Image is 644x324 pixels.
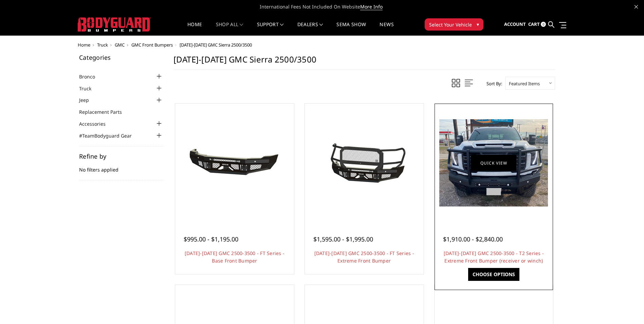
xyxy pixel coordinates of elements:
span: Select Your Vehicle [429,21,472,28]
a: Cart 0 [528,15,546,34]
a: GMC [115,42,125,48]
a: Bronco [79,73,104,80]
a: Jeep [79,96,97,104]
a: Replacement Parts [79,108,130,115]
a: Dealers [297,22,323,35]
iframe: Chat Widget [610,291,644,324]
a: Truck [97,42,108,48]
h5: Refine by [79,153,163,159]
a: Account [504,15,526,34]
span: 0 [541,22,546,27]
button: Select Your Vehicle [425,18,483,31]
a: GMC Front Bumpers [131,42,173,48]
a: News [380,22,393,35]
a: Support [257,22,284,35]
a: Accessories [79,120,114,127]
span: Cart [528,21,540,27]
a: #TeamBodyguard Gear [79,132,140,139]
a: 2024-2025 GMC 2500-3500 - FT Series - Base Front Bumper 2024-2025 GMC 2500-3500 - FT Series - Bas... [177,105,292,221]
label: Sort By: [483,78,502,89]
div: No filters applied [79,153,163,180]
span: $1,595.00 - $1,995.00 [313,235,373,243]
span: [DATE]-[DATE] GMC Sierra 2500/3500 [180,42,252,48]
a: [DATE]-[DATE] GMC 2500-3500 - FT Series - Base Front Bumper [185,250,284,264]
img: 2024-2025 GMC 2500-3500 - T2 Series - Extreme Front Bumper (receiver or winch) [439,119,548,206]
span: Account [504,21,526,27]
a: Home [187,22,202,35]
a: Choose Options [468,268,519,281]
img: BODYGUARD BUMPERS [78,17,151,32]
h1: [DATE]-[DATE] GMC Sierra 2500/3500 [173,54,555,70]
a: Home [78,42,90,48]
span: $1,910.00 - $2,840.00 [443,235,503,243]
a: SEMA Show [336,22,366,35]
span: ▾ [477,21,479,28]
h5: Categories [79,54,163,60]
a: [DATE]-[DATE] GMC 2500-3500 - FT Series - Extreme Front Bumper [314,250,414,264]
a: [DATE]-[DATE] GMC 2500-3500 - T2 Series - Extreme Front Bumper (receiver or winch) [444,250,544,264]
span: $995.00 - $1,195.00 [184,235,238,243]
a: More Info [360,3,383,10]
a: 2024-2025 GMC 2500-3500 - FT Series - Extreme Front Bumper 2024-2025 GMC 2500-3500 - FT Series - ... [307,105,422,221]
a: 2024-2025 GMC 2500-3500 - T2 Series - Extreme Front Bumper (receiver or winch) 2024-2025 GMC 2500... [436,105,552,221]
a: Quick view [471,155,516,171]
a: shop all [216,22,243,35]
a: Truck [79,85,100,92]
